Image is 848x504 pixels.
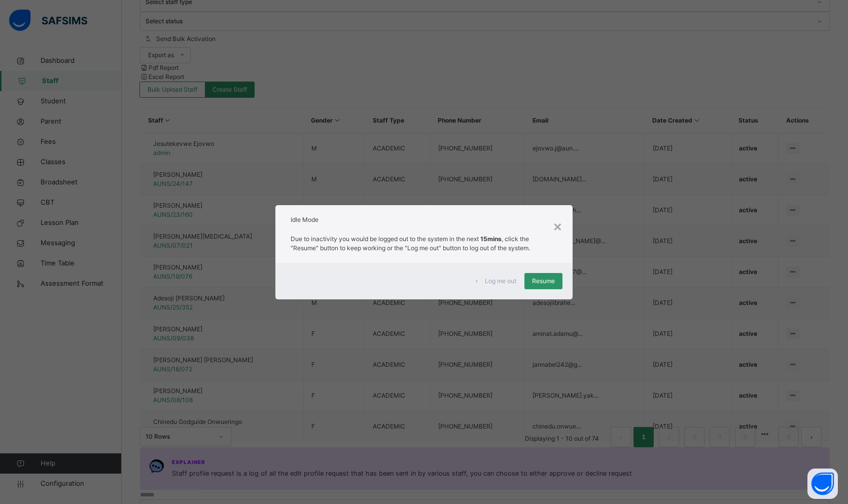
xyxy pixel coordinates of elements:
h2: Idle Mode [291,215,557,224]
strong: 15mins [480,235,502,243]
span: Log me out [485,277,516,286]
button: Open asap [807,469,838,499]
span: Resume [532,277,555,286]
p: Due to inactivity you would be logged out to the system in the next , click the "Resume" button t... [291,235,557,253]
div: × [553,215,562,237]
